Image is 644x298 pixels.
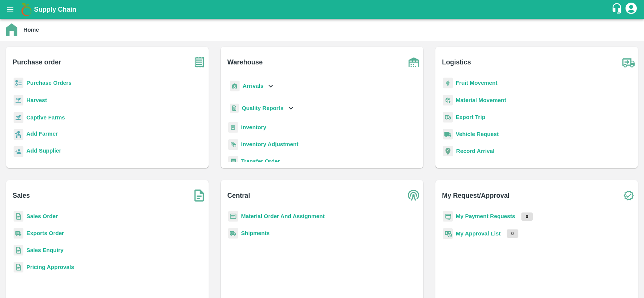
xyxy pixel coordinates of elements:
img: reciept [14,78,23,89]
a: Export Trip [456,114,485,120]
a: Fruit Movement [456,80,498,86]
b: Sales [13,190,30,201]
img: whTransfer [228,156,238,167]
a: Exports Order [26,230,64,236]
img: payment [443,211,453,222]
img: soSales [190,186,209,205]
img: warehouse [404,53,423,72]
img: whInventory [228,122,238,133]
div: Quality Reports [228,101,295,116]
a: Harvest [26,97,47,103]
a: Add Supplier [26,147,61,157]
img: whArrival [230,81,240,92]
a: My Payment Requests [456,213,515,219]
a: Inventory [241,124,266,130]
a: Shipments [241,230,270,236]
a: Vehicle Request [456,131,499,137]
img: sales [14,211,23,222]
b: Purchase order [13,57,61,67]
b: My Request/Approval [442,190,510,201]
b: Supply Chain [34,6,76,13]
div: customer-support [611,3,624,16]
img: approval [443,228,453,239]
b: Quality Reports [242,105,284,111]
a: Captive Farms [26,115,65,121]
img: logo [19,2,34,17]
img: centralMaterial [228,211,238,222]
a: Inventory Adjustment [241,141,298,147]
img: inventory [228,139,238,150]
img: delivery [443,112,453,123]
img: recordArrival [443,146,453,156]
img: central [404,186,423,205]
img: farmer [14,129,23,140]
b: Arrivals [243,83,263,89]
img: truck [619,53,638,72]
img: sales [14,245,23,256]
button: open drawer [2,1,19,18]
p: 0 [521,212,533,221]
img: purchase [190,53,209,72]
a: Material Order And Assignment [241,213,325,219]
b: Home [23,27,39,33]
div: Arrivals [228,78,275,95]
a: Add Farmer [26,130,58,140]
b: Logistics [442,57,471,67]
b: Add Supplier [26,148,61,154]
a: Purchase Orders [26,80,72,86]
img: shipments [228,228,238,239]
img: harvest [14,95,23,106]
a: Sales Order [26,213,58,219]
img: vehicle [443,129,453,140]
b: Central [227,190,250,201]
img: sales [14,262,23,273]
a: Pricing Approvals [26,264,74,270]
img: supplier [14,146,23,157]
img: fruit [443,78,453,89]
a: Transfer Order [241,158,280,164]
img: check [619,186,638,205]
a: My Approval List [456,231,501,237]
img: material [443,95,453,106]
a: Record Arrival [456,148,495,154]
a: Sales Enquiry [26,247,63,253]
b: Warehouse [227,57,263,67]
b: Add Farmer [26,131,58,137]
img: home [6,23,17,36]
img: qualityReport [230,104,239,113]
img: shipments [14,228,23,239]
a: Supply Chain [34,4,611,15]
a: Material Movement [456,97,506,103]
img: harvest [14,112,23,123]
p: 0 [507,229,518,238]
div: account of current user [624,2,638,17]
